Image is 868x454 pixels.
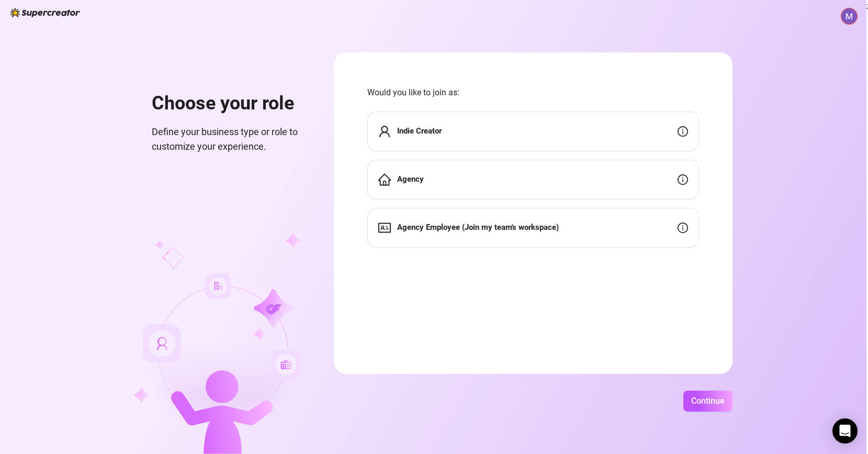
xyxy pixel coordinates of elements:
img: ACg8ocIHVMKG7SmZuYvJSvW-U7EUUWPU2GOBuzWR1Zsw_DYN=s96-c [841,8,857,24]
span: idcard [378,222,391,234]
span: info-circle [678,174,688,185]
span: info-circle [678,223,688,233]
img: logo [10,8,80,17]
span: user [378,125,391,138]
span: Would you like to join as: [367,86,699,99]
span: home [378,173,391,186]
h1: Choose your role [152,92,309,115]
strong: Agency [397,174,424,184]
span: Continue [691,396,725,406]
strong: Indie Creator [397,126,442,136]
strong: Agency Employee (Join my team's workspace) [397,223,559,232]
button: Continue [683,391,732,412]
span: info-circle [678,126,688,137]
div: Open Intercom Messenger [832,418,858,444]
span: Define your business type or role to customize your experience. [152,125,309,154]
